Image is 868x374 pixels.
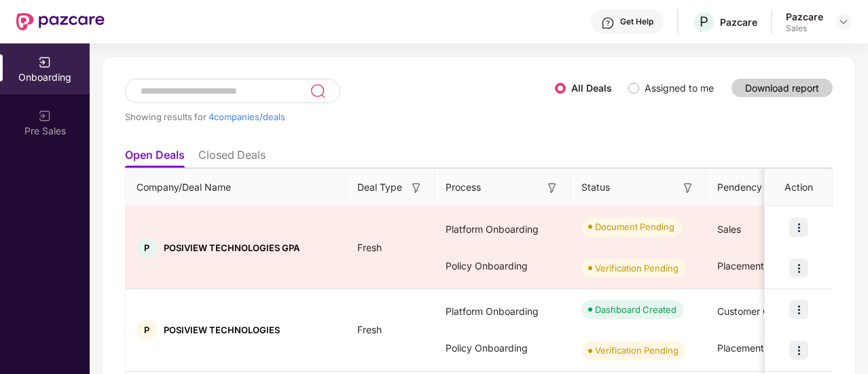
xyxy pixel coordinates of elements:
[700,14,708,30] span: P
[681,181,695,195] img: svg+xml;base64,PHN2ZyB3aWR0aD0iMTYiIGhlaWdodD0iMTYiIHZpZXdCb3g9IjAgMCAxNiAxNiIgZmlsbD0ibm9uZSIgeG...
[446,180,481,195] span: Process
[137,320,157,340] div: P
[198,148,266,168] li: Closed Deals
[595,303,676,316] div: Dashboard Created
[601,16,615,30] img: svg+xml;base64,PHN2ZyBpZD0iSGVscC0zMngzMiIgeG1sbnM9Imh0dHA6Ly93d3cudzMub3JnLzIwMDAvc3ZnIiB3aWR0aD...
[435,293,571,330] div: Platform Onboarding
[357,180,402,195] span: Deal Type
[137,238,157,258] div: P
[789,300,808,319] img: icon
[435,211,571,248] div: Platform Onboarding
[581,180,610,195] span: Status
[786,10,823,23] div: Pazcare
[731,79,833,97] button: Download report
[164,324,280,335] span: POSIVIEW TECHNOLOGIES
[717,260,764,272] span: Placement
[545,181,559,195] img: svg+xml;base64,PHN2ZyB3aWR0aD0iMTYiIGhlaWdodD0iMTYiIHZpZXdCb3g9IjAgMCAxNiAxNiIgZmlsbD0ibm9uZSIgeG...
[126,169,346,206] th: Company/Deal Name
[765,169,833,206] th: Action
[209,111,285,122] span: 4 companies/deals
[346,242,393,253] span: Fresh
[595,261,679,275] div: Verification Pending
[435,330,571,367] div: Policy Onboarding
[571,82,612,94] label: All Deals
[789,218,808,237] img: icon
[310,83,325,99] img: svg+xml;base64,PHN2ZyB3aWR0aD0iMjQiIGhlaWdodD0iMjUiIHZpZXdCb3g9IjAgMCAyNCAyNSIgZmlsbD0ibm9uZSIgeG...
[435,248,571,284] div: Policy Onboarding
[38,56,52,69] img: svg+xml;base64,PHN2ZyB3aWR0aD0iMjAiIGhlaWdodD0iMjAiIHZpZXdCb3g9IjAgMCAyMCAyMCIgZmlsbD0ibm9uZSIgeG...
[620,16,653,27] div: Get Help
[125,111,555,122] div: Showing results for
[717,180,778,195] span: Pendency On
[410,181,423,195] img: svg+xml;base64,PHN2ZyB3aWR0aD0iMTYiIGhlaWdodD0iMTYiIHZpZXdCb3g9IjAgMCAxNiAxNiIgZmlsbD0ibm9uZSIgeG...
[125,148,185,168] li: Open Deals
[595,220,674,233] div: Document Pending
[717,305,816,317] span: Customer Onboarding
[789,259,808,278] img: icon
[786,23,823,34] div: Sales
[346,324,393,335] span: Fresh
[717,223,741,235] span: Sales
[164,242,300,253] span: POSIVIEW TECHNOLOGIES GPA
[645,82,714,94] label: Assigned to me
[16,13,105,31] img: New Pazcare Logo
[595,343,679,357] div: Verification Pending
[789,341,808,360] img: icon
[717,342,764,354] span: Placement
[838,16,849,27] img: svg+xml;base64,PHN2ZyBpZD0iRHJvcGRvd24tMzJ4MzIiIHhtbG5zPSJodHRwOi8vd3d3LnczLm9yZy8yMDAwL3N2ZyIgd2...
[38,109,52,123] img: svg+xml;base64,PHN2ZyB3aWR0aD0iMjAiIGhlaWdodD0iMjAiIHZpZXdCb3g9IjAgMCAyMCAyMCIgZmlsbD0ibm9uZSIgeG...
[720,16,757,29] div: Pazcare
